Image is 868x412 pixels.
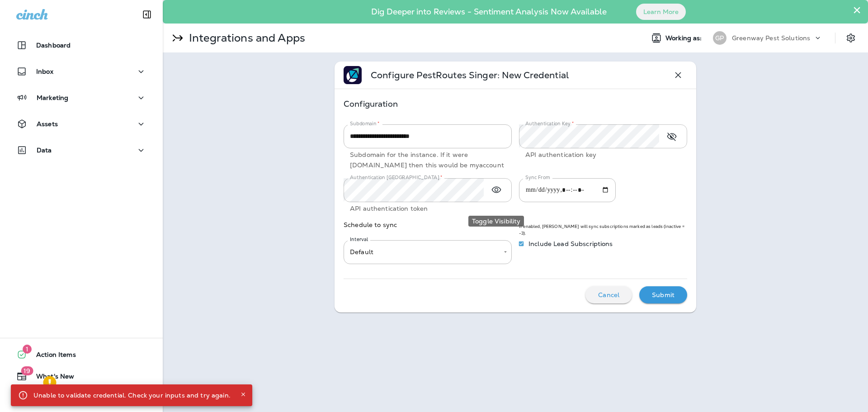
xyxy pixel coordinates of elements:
label: Interval [350,236,368,243]
div: GP [713,31,726,45]
span: What's New [27,373,74,384]
p: Data [37,147,52,154]
button: Dashboard [9,36,154,54]
button: Settings [843,30,859,46]
button: Toggle Visibility [487,181,505,199]
label: Sync From [525,174,550,181]
button: Learn More [636,4,686,20]
p: Integrations and Apps [185,31,305,45]
button: Close [238,389,249,400]
div: Default [344,240,512,264]
p: Greenway Pest Solutions [732,34,810,42]
button: 19What's New [9,367,154,385]
button: Inbox [9,62,154,81]
label: Authentication Key [525,120,574,127]
div: Toggle Visibility [468,216,524,227]
p: Cancel [598,291,619,298]
p: Schedule to sync [344,221,512,228]
p: Configure PestRoutes Singer: New Credential [371,69,569,81]
span: Action Items [27,351,76,362]
button: Support [9,389,154,407]
button: Toggle Visibility [663,128,681,146]
button: Close [853,3,861,17]
button: Submit [639,286,687,303]
button: Cancel [585,286,632,303]
p: Inbox [36,68,53,75]
button: 1Action Items [9,346,154,364]
label: Authentication [GEOGRAPHIC_DATA] [350,174,443,181]
span: 19 [21,366,33,375]
p: API authentication token [350,204,505,214]
span: 1 [23,345,32,354]
p: Marketing [37,94,68,101]
button: Data [9,141,154,159]
button: Marketing [9,89,154,107]
img: PestRoutes Singer [344,66,362,84]
p: Assets [37,120,58,128]
span: Working as: [665,34,704,42]
button: Collapse Sidebar [134,5,160,24]
span: Include Lead Subscriptions [528,240,613,247]
p: Configuration [344,98,687,110]
p: Subdomain for the instance. If it were [DOMAIN_NAME] then this would be myaccount [350,150,505,170]
p: Submit [652,291,675,298]
h6: If enabled, [PERSON_NAME] will sync subscriptions marked as leads (inactive = -3). [519,223,687,237]
p: Dig Deeper into Reviews - Sentiment Analysis Now Available [345,10,633,13]
button: Assets [9,115,154,133]
p: Dashboard [36,42,71,49]
label: Subdomain [350,120,380,127]
div: Unable to validate credential. Check your inputs and try again. [33,387,231,403]
p: API authentication key [525,150,681,160]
